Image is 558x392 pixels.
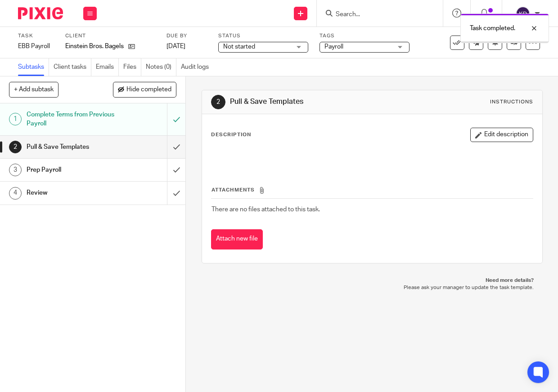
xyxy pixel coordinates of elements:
[181,58,213,76] a: Audit logs
[123,58,141,76] a: Files
[126,86,171,94] span: Hide completed
[211,206,320,213] span: There are no files attached to this task.
[211,284,534,291] p: Please ask your manager to update the task template.
[223,44,255,50] span: Not started
[18,42,54,51] div: EBB Payroll
[9,187,22,200] div: 4
[211,229,263,249] button: Attach new file
[230,97,391,107] h1: Pull & Save Templates
[27,186,114,200] h1: Review
[218,32,308,40] label: Status
[166,32,207,40] label: Due by
[9,82,58,97] button: + Add subtask
[18,32,54,40] label: Task
[27,108,114,131] h1: Complete Terms from Previous Payroll
[18,58,49,76] a: Subtasks
[211,95,225,109] div: 2
[211,131,251,138] p: Description
[470,128,533,142] button: Edit description
[9,141,22,153] div: 2
[96,58,119,76] a: Emails
[18,7,63,19] img: Pixie
[324,44,343,50] span: Payroll
[65,32,155,40] label: Client
[146,58,176,76] a: Notes (0)
[166,43,185,49] span: [DATE]
[27,163,114,177] h1: Prep Payroll
[27,140,114,154] h1: Pull & Save Templates
[9,113,22,125] div: 1
[65,42,124,51] p: Einstein Bros. Bagels
[211,277,534,284] p: Need more details?
[113,82,176,97] button: Hide completed
[211,187,255,192] span: Attachments
[516,6,530,21] img: svg%3E
[490,98,533,106] div: Instructions
[54,58,91,76] a: Client tasks
[9,164,22,176] div: 3
[470,24,515,33] p: Task completed.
